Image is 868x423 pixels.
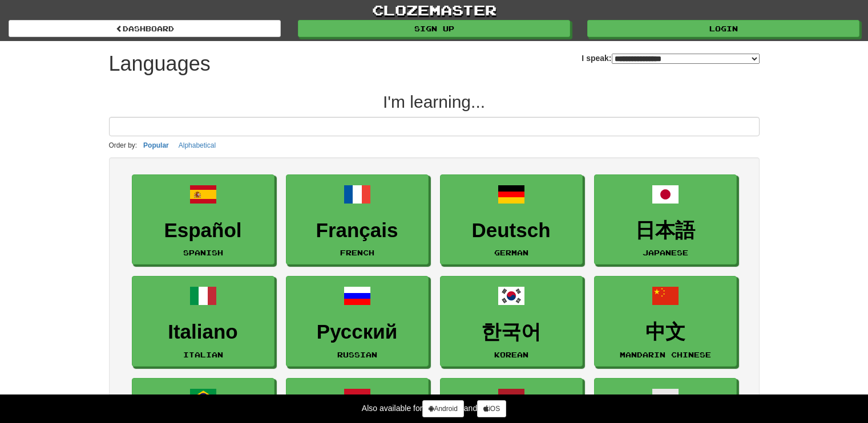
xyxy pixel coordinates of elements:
[446,321,576,343] h3: 한국어
[175,139,219,152] button: Alphabetical
[594,276,737,367] a: 中文Mandarin Chinese
[109,52,211,75] h1: Languages
[587,20,859,37] a: Login
[292,219,422,242] h3: Français
[337,351,377,359] small: Russian
[138,219,268,242] h3: Español
[594,174,737,265] a: 日本語Japanese
[292,321,422,343] h3: Русский
[440,174,583,265] a: DeutschGerman
[9,20,281,37] a: dashboard
[620,351,711,359] small: Mandarin Chinese
[494,351,528,359] small: Korean
[600,321,730,343] h3: 中文
[477,400,506,417] a: iOS
[582,52,759,64] label: I speak:
[286,276,429,367] a: РусскийRussian
[183,249,223,257] small: Spanish
[109,141,138,149] small: Order by:
[612,54,760,64] select: I speak:
[286,174,429,265] a: FrançaisFrench
[600,219,730,242] h3: 日本語
[138,321,268,343] h3: Italiano
[132,174,274,265] a: EspañolSpanish
[132,276,274,367] a: ItalianoItalian
[446,219,576,242] h3: Deutsch
[422,400,463,417] a: Android
[340,249,374,257] small: French
[643,249,688,257] small: Japanese
[183,351,223,359] small: Italian
[494,249,528,257] small: German
[298,20,570,37] a: Sign up
[140,139,172,152] button: Popular
[109,92,760,111] h2: I'm learning...
[440,276,583,367] a: 한국어Korean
